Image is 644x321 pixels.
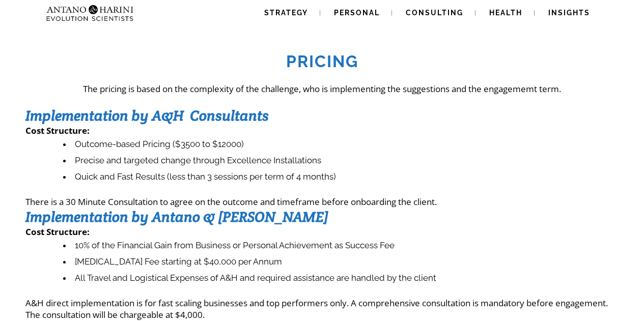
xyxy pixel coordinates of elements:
[63,136,619,153] li: Outcome-based Pricing ($3500 to $12000)
[548,9,590,17] span: Insights
[489,9,522,17] span: Health
[25,106,269,125] strong: Implementation by A&H Consultants
[264,9,308,17] span: Strategy
[25,208,328,226] strong: Implementation by Antano & [PERSON_NAME]
[25,125,87,136] strong: Cost Structure
[63,153,619,169] li: Precise and targeted change through Excellence Installations
[63,270,619,286] li: All Travel and Logistical Expenses of A&H and required assistance are handled by the client
[286,52,358,71] strong: Pricing
[25,297,619,320] p: A&H direct implementation is for fast scaling businesses and top performers only. A comprehensive...
[25,83,619,95] p: The pricing is based on the complexity of the challenge, who is implementing the suggestions and ...
[406,9,463,17] span: Consulting
[25,226,90,238] strong: Cost Structure:
[63,254,619,270] li: [MEDICAL_DATA] Fee starting at $40,000 per Annum
[25,196,619,208] p: There is a 30 Minute Consultation to agree on the outcome and timeframe before onboarding the cli...
[63,238,619,254] li: 10% of the Financial Gain from Business or Personal Achievement as Success Fee
[63,169,619,185] li: Quick and Fast Results (less than 3 sessions per term of 4 months)
[87,125,90,136] strong: :
[334,9,380,17] span: Personal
